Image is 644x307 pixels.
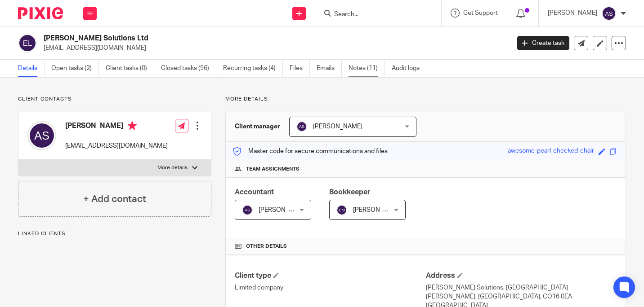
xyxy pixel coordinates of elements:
[235,283,425,292] p: Limited company
[242,205,253,215] img: svg%3E
[225,96,626,103] p: More details
[233,147,388,156] p: Master code for secure communications and files
[259,207,308,213] span: [PERSON_NAME]
[18,230,211,237] p: Linked clients
[426,283,617,292] p: [PERSON_NAME] Solutions, [GEOGRAPHIC_DATA]
[235,271,425,281] h4: Client type
[18,34,37,53] img: svg%3E
[313,123,362,130] span: [PERSON_NAME]
[349,60,385,77] a: Notes (11)
[18,96,211,103] p: Client contacts
[161,60,216,77] a: Closed tasks (56)
[83,192,146,206] h4: + Add contact
[128,121,137,130] i: Primary
[296,121,307,132] img: svg%3E
[336,205,347,215] img: svg%3E
[65,121,168,132] h4: [PERSON_NAME]
[44,34,411,43] h2: [PERSON_NAME] Solutions Ltd
[463,10,498,16] span: Get Support
[548,9,597,18] p: [PERSON_NAME]
[235,122,280,131] h3: Client manager
[333,11,414,19] input: Search
[18,60,45,77] a: Details
[223,60,283,77] a: Recurring tasks (4)
[65,141,168,150] p: [EMAIL_ADDRESS][DOMAIN_NAME]
[235,189,274,196] span: Accountant
[106,60,154,77] a: Client tasks (0)
[246,243,287,250] span: Other details
[51,60,99,77] a: Open tasks (2)
[602,6,616,21] img: svg%3E
[317,60,342,77] a: Emails
[517,36,569,50] a: Create task
[329,189,371,196] span: Bookkeeper
[392,60,426,77] a: Audit logs
[27,121,56,150] img: svg%3E
[290,60,310,77] a: Files
[508,146,594,157] div: awesome-pearl-checked-chair
[157,164,188,171] p: More details
[44,44,504,53] p: [EMAIL_ADDRESS][DOMAIN_NAME]
[246,166,300,173] span: Team assignments
[18,7,63,19] img: Pixie
[353,207,402,213] span: [PERSON_NAME]
[426,271,617,281] h4: Address
[426,292,617,301] p: [PERSON_NAME], [GEOGRAPHIC_DATA], CO16 0EA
